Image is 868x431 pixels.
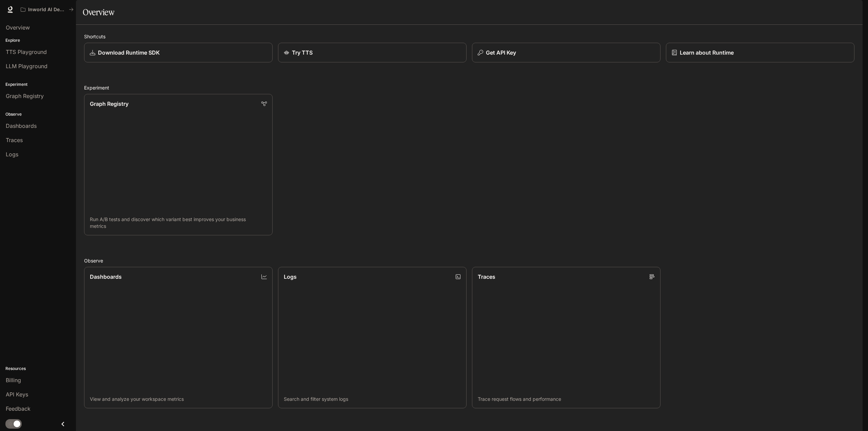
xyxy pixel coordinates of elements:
a: Download Runtime SDK [84,43,273,62]
p: Download Runtime SDK [98,48,160,57]
p: Inworld AI Demos [28,7,66,13]
p: Run A/B tests and discover which variant best improves your business metrics [90,216,267,230]
button: Get API Key [472,43,660,62]
p: Logs [284,273,297,281]
p: Dashboards [90,273,122,281]
h2: Experiment [84,84,854,91]
p: Try TTS [292,48,313,57]
p: Search and filter system logs [284,396,461,403]
p: Get API Key [486,48,516,57]
h2: Shortcuts [84,33,854,40]
p: Graph Registry [90,100,129,108]
a: Learn about Runtime [666,43,854,62]
a: DashboardsView and analyze your workspace metrics [84,267,273,408]
a: Try TTS [278,43,467,62]
a: Graph RegistryRun A/B tests and discover which variant best improves your business metrics [84,94,273,235]
h1: Overview [83,5,114,19]
a: LogsSearch and filter system logs [278,267,467,408]
a: TracesTrace request flows and performance [472,267,660,408]
h2: Observe [84,257,854,264]
p: Learn about Runtime [680,48,734,57]
button: All workspaces [18,3,77,16]
p: Trace request flows and performance [478,396,655,403]
p: View and analyze your workspace metrics [90,396,267,403]
p: Traces [478,273,495,281]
